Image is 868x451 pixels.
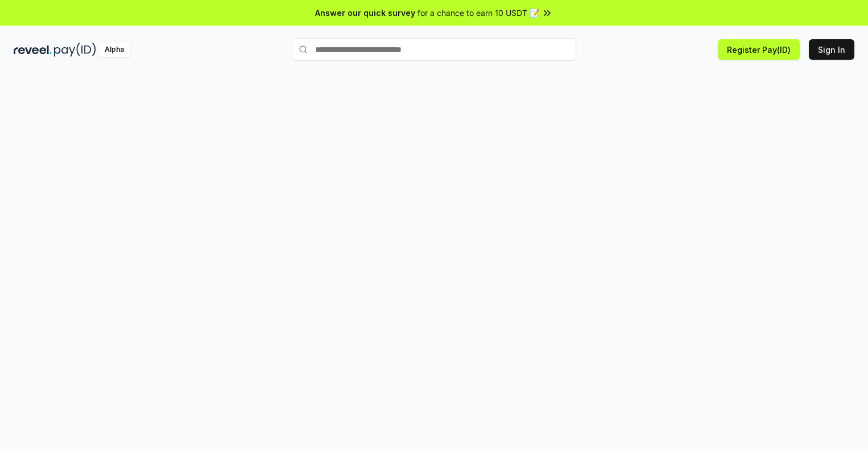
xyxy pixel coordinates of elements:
[418,7,539,19] span: for a chance to earn 10 USDT 📝
[718,39,800,60] button: Register Pay(ID)
[14,43,52,57] img: reveel_dark
[809,39,854,60] button: Sign In
[315,7,415,19] span: Answer our quick survey
[98,43,130,57] div: Alpha
[54,43,96,57] img: pay_id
